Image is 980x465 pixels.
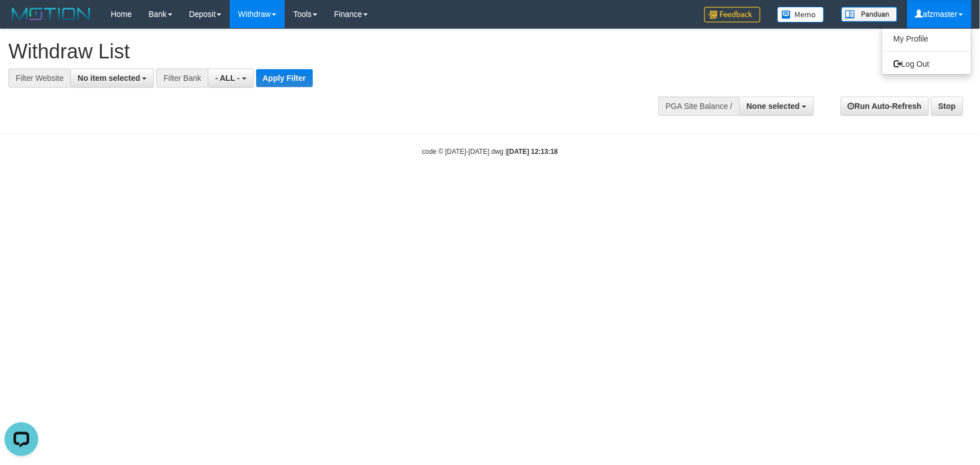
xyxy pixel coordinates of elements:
[215,74,240,83] span: - ALL -
[739,97,814,116] button: None selected
[422,148,558,156] small: code © [DATE]-[DATE] dwg |
[8,40,642,63] h1: Withdraw List
[882,57,971,71] a: Log Out
[841,7,897,22] img: panduan.png
[70,69,154,88] button: No item selected
[777,7,824,22] img: Button%20Memo.svg
[4,4,38,38] button: Open LiveChat chat widget
[208,69,253,88] button: - ALL -
[8,69,70,88] div: Filter Website
[8,6,94,22] img: MOTION_logo.png
[256,69,313,87] button: Apply Filter
[78,74,140,83] span: No item selected
[746,102,800,111] span: None selected
[931,97,963,116] a: Stop
[156,69,208,88] div: Filter Bank
[841,97,929,116] a: Run Auto-Refresh
[507,148,558,156] strong: [DATE] 12:13:18
[882,31,971,46] a: My Profile
[704,7,760,22] img: Feedback.jpg
[658,97,739,116] div: PGA Site Balance /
